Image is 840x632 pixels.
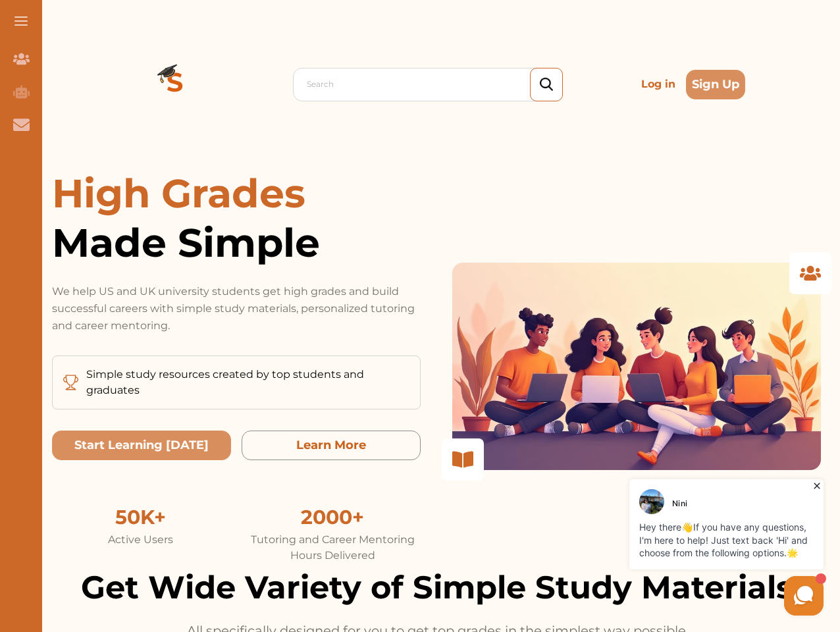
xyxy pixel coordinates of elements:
div: Active Users [52,532,228,548]
div: 50K+ [52,502,228,532]
img: Logo [128,37,223,132]
p: We help US and UK university students get high grades and build successful careers with simple st... [52,283,421,334]
button: Learn More [242,431,421,460]
span: High Grades [52,169,305,217]
div: 2000+ [244,502,421,532]
h2: Get Wide Variety of Simple Study Materials [52,564,821,611]
span: Made Simple [52,218,421,267]
p: Log in [636,71,681,97]
p: Simple study resources created by top students and graduates [86,367,409,398]
div: Tutoring and Career Mentoring Hours Delivered [244,532,421,564]
button: Sign Up [686,70,745,99]
img: search_icon [540,78,553,92]
iframe: HelpCrunch [524,476,827,619]
button: Start Learning Today [52,431,231,460]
